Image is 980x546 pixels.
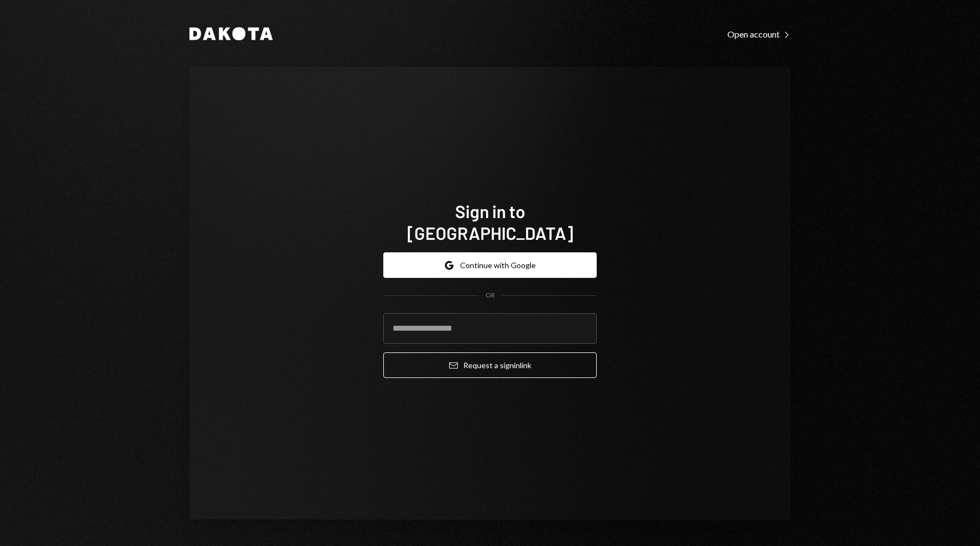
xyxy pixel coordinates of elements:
[727,29,791,40] div: Open account
[486,291,495,300] div: OR
[383,200,597,244] h1: Sign in to [GEOGRAPHIC_DATA]
[727,28,791,40] a: Open account
[383,352,597,378] button: Request a signinlink
[383,252,597,278] button: Continue with Google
